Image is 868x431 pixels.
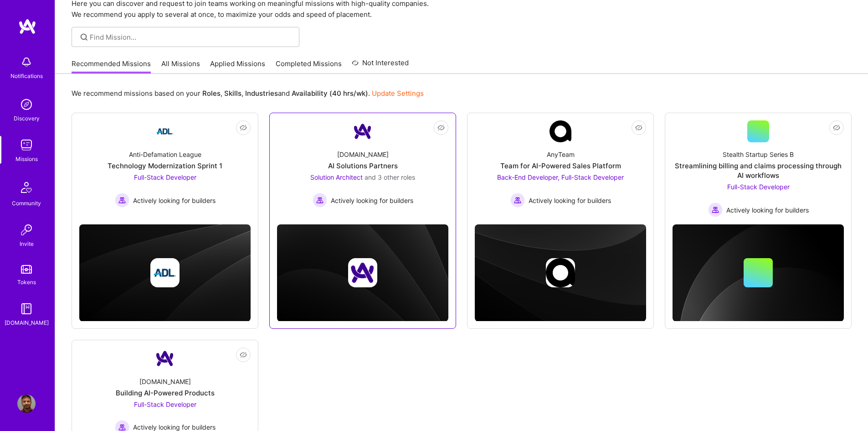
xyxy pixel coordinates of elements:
div: Tokens [17,277,36,287]
span: Full-Stack Developer [134,400,196,408]
div: [DOMAIN_NAME] [337,150,389,159]
img: teamwork [17,136,36,154]
a: User Avatar [15,395,38,413]
img: cover [277,224,448,322]
i: icon SearchGrey [79,32,89,42]
i: icon EyeClosed [437,124,445,131]
a: Completed Missions [276,59,342,74]
img: Actively looking for builders [510,193,525,208]
span: Back-End Developer, Full-Stack Developer [497,173,624,181]
b: Roles [202,89,221,98]
i: icon EyeClosed [833,124,840,131]
a: Not Interested [352,57,409,74]
span: and 3 other roles [365,173,415,181]
img: Actively looking for builders [708,203,723,217]
input: Find Mission... [90,32,293,42]
img: Actively looking for builders [313,193,327,208]
img: logo [18,18,36,35]
img: Company logo [150,258,180,287]
div: Invite [20,239,34,249]
a: Update Settings [372,89,424,98]
a: Company Logo[DOMAIN_NAME]AI Solutions PartnersSolution Architect and 3 other rolesActively lookin... [277,120,448,217]
img: Company Logo [550,120,571,142]
div: [DOMAIN_NAME] [5,318,49,327]
a: All Missions [161,59,200,74]
div: Notifications [10,71,43,81]
p: We recommend missions based on your , , and . [72,88,424,98]
img: User Avatar [17,395,36,413]
img: tokens [21,265,32,274]
img: Invite [17,221,36,239]
div: Team for AI-Powered Sales Platform [500,161,621,171]
b: Industries [245,89,278,98]
div: Streamlining billing and claims processing through AI workflows [673,161,844,180]
div: Community [12,198,41,208]
a: Stealth Startup Series BStreamlining billing and claims processing through AI workflowsFull-Stack... [673,120,844,217]
div: [DOMAIN_NAME] [139,377,191,386]
span: Full-Stack Developer [727,183,790,191]
span: Actively looking for builders [726,205,809,215]
i: icon EyeClosed [240,351,247,358]
div: Building AI-Powered Products [116,388,215,398]
img: Company Logo [154,348,176,369]
span: Actively looking for builders [529,196,611,205]
div: Stealth Startup Series B [723,150,794,159]
img: Community [15,177,37,198]
div: AI Solutions Partners [328,161,398,171]
img: discovery [17,95,36,114]
img: cover [79,224,251,322]
a: Recommended Missions [72,59,151,74]
img: Company logo [348,258,377,287]
b: Availability (40 hrs/wk) [292,89,368,98]
span: Actively looking for builders [331,196,413,205]
b: Skills [224,89,241,98]
img: Company logo [546,258,575,287]
div: Missions [15,154,38,164]
i: icon EyeClosed [635,124,642,131]
a: Company LogoAnyTeamTeam for AI-Powered Sales PlatformBack-End Developer, Full-Stack Developer Act... [475,120,646,217]
span: Solution Architect [310,173,363,181]
img: cover [475,224,646,322]
i: icon EyeClosed [240,124,247,131]
img: guide book [17,300,36,318]
span: Actively looking for builders [133,196,216,205]
a: Company LogoAnti-Defamation LeagueTechnology Modernization Sprint 1Full-Stack Developer Actively ... [79,120,251,217]
img: Actively looking for builders [115,193,129,208]
a: Applied Missions [210,59,265,74]
div: AnyTeam [547,150,575,159]
div: Discovery [14,114,40,123]
div: Anti-Defamation League [129,150,201,159]
img: bell [17,53,36,71]
img: Company Logo [352,120,374,142]
span: Full-Stack Developer [134,173,196,181]
img: cover [673,224,844,322]
img: Company Logo [154,120,176,142]
div: Technology Modernization Sprint 1 [108,161,222,171]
